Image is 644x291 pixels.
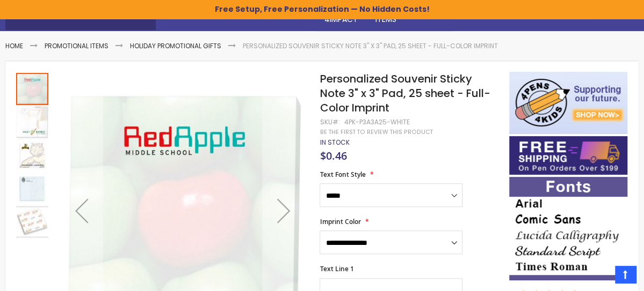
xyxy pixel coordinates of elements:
img: font-personalization-examples [509,177,627,280]
img: 4pens 4 kids [509,72,627,134]
div: Personalized Souvenir Sticky Note 3" x 3" Pad, 25 sheet - Full-Color Imprint [16,72,49,105]
div: Personalized Souvenir Sticky Note 3" x 3" Pad, 25 sheet - Full-Color Imprint [16,171,49,205]
span: Personalized Souvenir Sticky Note 3" x 3" Pad, 25 sheet - Full-Color Imprint [320,71,490,115]
div: Personalized Souvenir Sticky Note 3" x 3" Pad, 25 sheet - Full-Color Imprint [16,205,48,238]
li: Personalized Souvenir Sticky Note 3" x 3" Pad, 25 sheet - Full-Color Imprint [243,42,498,50]
img: Personalized Souvenir Sticky Note 3" x 3" Pad, 25 sheet - Full-Color Imprint [16,207,48,236]
a: Home [5,41,23,50]
span: $0.46 [320,148,346,163]
a: Promotional Items [45,41,108,50]
span: Text Line 1 [320,264,353,273]
img: Free shipping on orders over $199 [509,136,627,175]
div: 4PK-P3A3A25-WHITE [344,118,409,126]
img: Personalized Souvenir Sticky Note 3" x 3" Pad, 25 sheet - Full-Color Imprint [16,106,48,138]
span: Text Font Style [320,170,365,179]
div: Availability [320,138,349,147]
span: In stock [320,138,349,147]
a: Be the first to review this product [320,128,432,136]
img: Personalized Souvenir Sticky Note 3" x 3" Pad, 25 sheet - Full-Color Imprint [16,139,48,171]
div: Personalized Souvenir Sticky Note 3" x 3" Pad, 25 sheet - Full-Color Imprint [16,105,49,138]
span: Imprint Color [320,217,360,226]
a: Holiday Promotional Gifts [130,41,221,50]
a: Top [615,266,636,283]
strong: SKU [320,117,339,126]
img: Personalized Souvenir Sticky Note 3" x 3" Pad, 25 sheet - Full-Color Imprint [16,173,48,205]
div: Personalized Souvenir Sticky Note 3" x 3" Pad, 25 sheet - Full-Color Imprint [16,138,49,171]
